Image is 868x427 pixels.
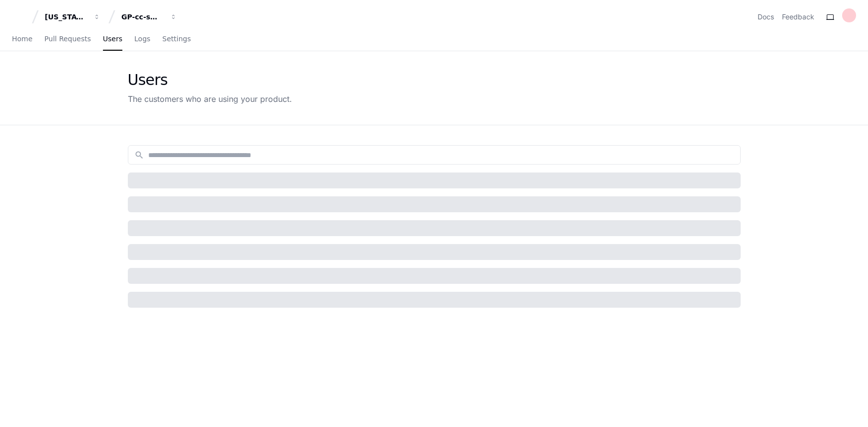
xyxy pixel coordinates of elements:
a: Users [103,28,122,51]
a: Docs [758,12,774,22]
mat-icon: search [134,150,144,160]
span: Users [103,36,122,42]
span: Settings [162,36,191,42]
a: Logs [134,28,150,51]
span: Home [12,36,32,42]
span: Pull Requests [44,36,91,42]
button: Feedback [782,12,814,22]
a: Pull Requests [44,28,91,51]
div: [US_STATE] Pacific [45,12,88,22]
a: Settings [162,28,191,51]
button: [US_STATE] Pacific [41,8,104,26]
div: The customers who are using your product. [128,93,292,105]
button: GP-cc-sml-apps [117,8,181,26]
span: Logs [134,36,150,42]
div: Users [128,71,292,89]
div: GP-cc-sml-apps [121,12,164,22]
a: Home [12,28,32,51]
